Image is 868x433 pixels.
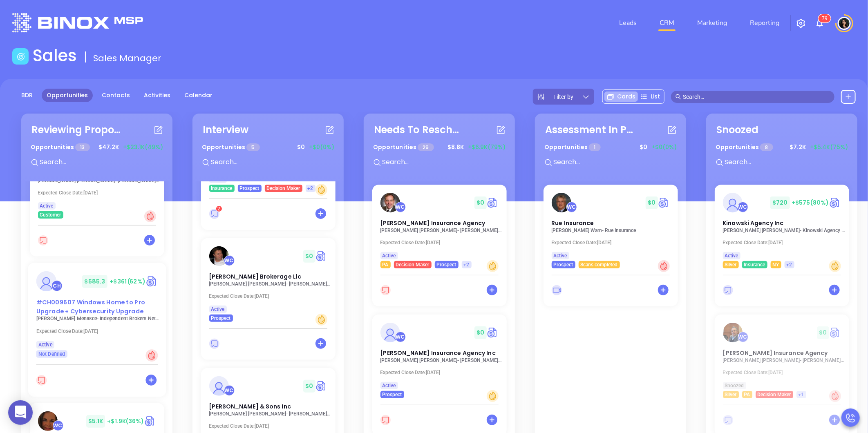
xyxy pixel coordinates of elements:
a: Leads [616,15,640,31]
p: Expected Close Date: [DATE] [552,240,674,246]
img: Quote [829,326,841,339]
span: 8 [760,143,773,151]
p: Opportunities [373,140,434,155]
a: ActiveInsuranceProspectDecision Maker+2Warm [201,100,336,192]
p: Blake Tillman - Dan L Tillman & Sons Inc [209,411,332,417]
span: #CH009607 Windows Home to Pro Upgrade + Cybersecurity Upgrade [36,298,145,315]
span: 7 [822,16,825,21]
img: Straub Insurance Agency Inc [380,323,400,342]
span: Rue Insurance [552,219,594,227]
span: +2 [308,184,313,193]
p: Eli Harvey - Chadwick Brokerage Llc [209,281,332,287]
p: George Menasce - Independent Brokers Network, INC [36,316,162,321]
span: Active [725,251,738,260]
p: Opportunities [31,140,90,155]
p: Opportunities [544,140,601,155]
span: 13 [75,143,89,151]
a: Quote [487,326,499,339]
a: profileCarla Humber$585.3+$361(62%)Circle dollar#CH009607 Windows Home to Pro Upgrade + Cybersecu... [28,263,166,358]
a: profileWalter Contreras$0Circle dollar[PERSON_NAME] Insurance Agency[PERSON_NAME] [PERSON_NAME]- ... [372,185,507,268]
span: +$0 (0%) [651,143,677,152]
span: Prospect [211,314,231,323]
span: Prospect [554,260,573,269]
span: PA [744,390,750,399]
span: $ 0 [817,326,829,339]
a: Activities [139,89,175,102]
p: Expected Close Date: [DATE] [380,240,503,246]
span: Active [383,381,396,390]
span: $ 0 [474,196,486,209]
img: Workstation Replacements – Windows Upgrade [38,411,58,431]
span: Decision Maker [758,390,791,399]
span: Meagher Insurance Agency [723,349,828,357]
span: Prospect [240,184,260,193]
span: +$361 (62%) [109,277,145,286]
a: profileWalter Contreras$720+$575(80%)Circle dollarKinowski Agency Inc[PERSON_NAME] [PERSON_NAME]-... [715,185,849,268]
div: Warm [829,260,841,272]
span: $ 0 [474,326,486,339]
img: #CH009607 Windows Home to Pro Upgrade + Cybersecurity Upgrade [36,271,56,291]
img: Rue Insurance [552,193,571,212]
a: Marketing [694,15,730,31]
span: Active [40,201,54,210]
p: Opportunities [202,140,260,155]
img: Meagher Insurance Agency [723,323,743,342]
span: Active [211,305,225,314]
span: Dan L Tillman & Sons Inc [209,402,291,411]
p: Steve Straub - Straub Insurance Agency Inc [380,357,503,363]
a: Opportunities [42,89,93,102]
span: PA [383,260,389,269]
img: iconSetting [796,18,806,28]
img: Quote [145,275,158,288]
span: Scans completed [581,260,618,269]
div: Hot [658,260,670,272]
div: Walter Contreras [738,332,748,342]
div: Walter Contreras [224,255,235,266]
a: Quote [315,250,327,262]
span: Chadwick Brokerage Llc [209,272,302,281]
a: Calendar [179,89,217,102]
span: Silver [725,260,737,269]
span: 9 [825,16,828,21]
a: profileWalter Contreras$0Circle dollar[PERSON_NAME] Brokerage Llc[PERSON_NAME] [PERSON_NAME]- [PE... [201,238,336,322]
a: CRM [656,15,678,31]
span: Not Defined [38,349,65,359]
span: Customer [40,210,61,219]
img: Quote [487,196,499,209]
span: Active [38,340,52,350]
span: $ 0 [303,380,315,393]
div: Hot [144,210,156,222]
div: Assessment In Progress [545,123,635,137]
p: Brad Lawton - Lawton Insurance Agency [380,228,503,233]
div: Warm [315,314,327,326]
span: 1 [589,143,600,151]
div: Needs To Reschedule [374,123,464,137]
input: Search... [210,157,333,167]
sup: 79 [819,14,831,22]
p: Paul Meagher - Meagher Insurance Agency [723,357,846,363]
span: Prospect [437,260,456,269]
span: Snoozed [725,381,744,390]
span: +$575 (80%) [792,199,829,207]
div: Walter Contreras [738,202,748,212]
span: 29 [418,143,434,151]
a: Quote [315,380,327,392]
p: Expected Close Date: [DATE] [38,190,161,196]
p: Expected Close Date: [DATE] [380,370,503,375]
span: $ 0 [638,141,649,154]
span: Decision Maker [396,260,430,269]
div: Interview [203,123,248,137]
img: Kinowski Agency Inc [723,193,743,212]
span: Insurance [211,184,233,193]
div: Warm [487,390,499,402]
p: Expected Close Date: [DATE] [723,240,846,246]
span: Decision Maker [267,184,300,193]
span: $ 7.2K [787,141,808,154]
div: Cards [604,92,638,102]
p: Expected Close Date: [DATE] [723,370,846,375]
span: +$5.4K (75%) [810,143,848,152]
input: Search... [39,157,161,167]
span: 5 [246,143,260,151]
